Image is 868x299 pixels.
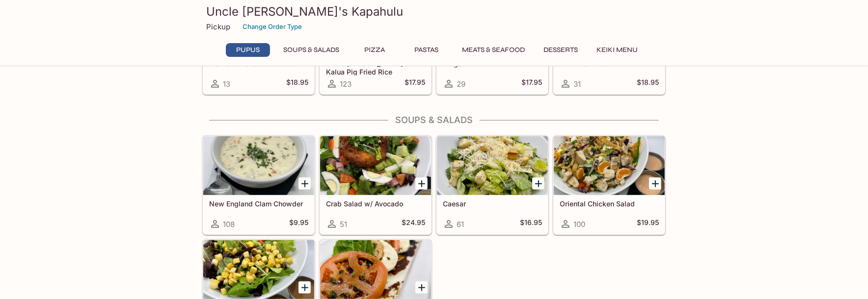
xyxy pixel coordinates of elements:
[298,281,311,294] button: Add House Spring Mixed Greens
[340,79,352,89] span: 123
[520,218,542,230] h5: $16.95
[560,199,659,208] h5: Oriental Chicken Salad
[553,136,665,235] a: Oriental Chicken Salad100$19.95
[238,19,306,34] button: Change Order Type
[326,59,425,75] h5: Uncle [PERSON_NAME]'s Kalua Pig Fried Rice
[298,177,311,190] button: Add New England Clam Chowder
[320,136,431,195] div: Crab Salad w/ Avocado
[353,43,397,57] button: Pizza
[637,218,659,230] h5: $19.95
[649,177,661,190] button: Add Oriental Chicken Salad
[457,43,530,57] button: Meats & Seafood
[206,22,230,31] p: Pickup
[573,79,581,89] span: 31
[437,136,548,195] div: Caesar
[637,78,659,90] h5: $18.95
[415,177,428,190] button: Add Crab Salad w/ Avocado
[591,43,643,57] button: Keiki Menu
[203,136,315,235] a: New England Clam Chowder108$9.95
[320,240,431,299] div: Caprese
[443,199,542,208] h5: Caesar
[340,220,347,229] span: 51
[209,199,308,208] h5: New England Clam Chowder
[436,136,548,235] a: Caesar61$16.95
[521,78,542,90] h5: $17.95
[203,240,314,299] div: House Spring Mixed Greens
[278,43,345,57] button: Soups & Salads
[223,220,235,229] span: 108
[554,136,665,195] div: Oriental Chicken Salad
[320,136,432,235] a: Crab Salad w/ Avocado51$24.95
[326,199,425,208] h5: Crab Salad w/ Avocado
[538,43,583,57] button: Desserts
[405,43,449,57] button: Pastas
[457,220,464,229] span: 61
[405,78,425,90] h5: $17.95
[226,43,270,57] button: Pupus
[457,79,465,89] span: 29
[203,136,314,195] div: New England Clam Chowder
[202,115,666,125] h4: Soups & Salads
[402,218,425,230] h5: $24.95
[289,218,308,230] h5: $9.95
[206,4,662,19] h3: Uncle [PERSON_NAME]'s Kapahulu
[573,220,585,229] span: 100
[415,281,428,294] button: Add Caprese
[223,79,230,89] span: 13
[286,78,308,90] h5: $18.95
[532,177,544,190] button: Add Caesar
